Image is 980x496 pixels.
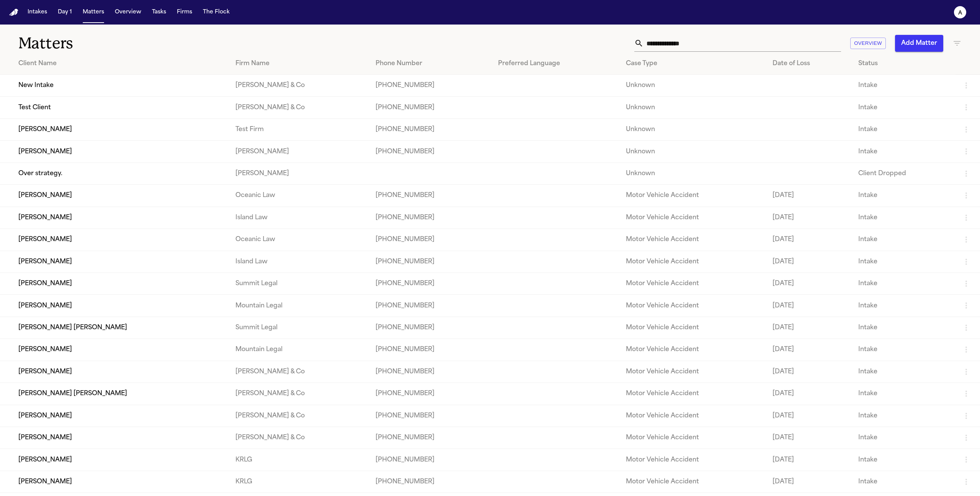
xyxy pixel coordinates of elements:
[369,118,492,140] td: [PHONE_NUMBER]
[958,10,962,16] text: a
[766,185,852,207] td: [DATE]
[852,295,955,317] td: Intake
[620,449,767,471] td: Motor Vehicle Accident
[620,405,767,427] td: Motor Vehicle Accident
[174,5,195,19] button: Firms
[369,141,492,163] td: [PHONE_NUMBER]
[18,34,304,53] h1: Matters
[376,59,486,68] div: Phone Number
[852,141,955,163] td: Intake
[620,185,767,207] td: Motor Vehicle Accident
[149,5,169,19] button: Tasks
[620,295,767,317] td: Motor Vehicle Accident
[852,273,955,294] td: Intake
[766,405,852,427] td: [DATE]
[620,427,767,449] td: Motor Vehicle Accident
[766,317,852,338] td: [DATE]
[620,75,767,97] td: Unknown
[235,59,363,68] div: Firm Name
[229,251,369,273] td: Island Law
[620,317,767,338] td: Motor Vehicle Accident
[369,295,492,317] td: [PHONE_NUMBER]
[229,471,369,493] td: KRLG
[9,9,18,16] a: Home
[229,427,369,449] td: [PERSON_NAME] & Co
[200,5,233,19] button: The Flock
[852,118,955,140] td: Intake
[229,361,369,383] td: [PERSON_NAME] & Co
[112,5,144,19] button: Overview
[895,35,943,52] button: Add Matter
[229,317,369,338] td: Summit Legal
[852,207,955,228] td: Intake
[369,75,492,97] td: [PHONE_NUMBER]
[55,5,75,19] button: Day 1
[229,163,369,184] td: [PERSON_NAME]
[766,339,852,361] td: [DATE]
[852,229,955,251] td: Intake
[852,317,955,338] td: Intake
[369,229,492,251] td: [PHONE_NUMBER]
[369,185,492,207] td: [PHONE_NUMBER]
[620,163,767,184] td: Unknown
[229,229,369,251] td: Oceanic Law
[24,5,50,19] button: Intakes
[369,449,492,471] td: [PHONE_NUMBER]
[766,471,852,493] td: [DATE]
[766,449,852,471] td: [DATE]
[369,361,492,383] td: [PHONE_NUMBER]
[369,97,492,118] td: [PHONE_NUMBER]
[229,449,369,471] td: KRLG
[852,75,955,97] td: Intake
[620,361,767,383] td: Motor Vehicle Accident
[852,405,955,427] td: Intake
[229,75,369,97] td: [PERSON_NAME] & Co
[766,383,852,405] td: [DATE]
[80,5,107,19] button: Matters
[620,97,767,118] td: Unknown
[369,405,492,427] td: [PHONE_NUMBER]
[369,207,492,228] td: [PHONE_NUMBER]
[620,273,767,294] td: Motor Vehicle Accident
[369,427,492,449] td: [PHONE_NUMBER]
[229,273,369,294] td: Summit Legal
[229,295,369,317] td: Mountain Legal
[229,207,369,228] td: Island Law
[369,251,492,273] td: [PHONE_NUMBER]
[766,273,852,294] td: [DATE]
[852,361,955,383] td: Intake
[18,59,223,68] div: Client Name
[229,405,369,427] td: [PERSON_NAME] & Co
[852,163,955,184] td: Client Dropped
[620,339,767,361] td: Motor Vehicle Accident
[850,38,886,49] button: Overview
[369,471,492,493] td: [PHONE_NUMBER]
[773,59,846,68] div: Date of Loss
[620,229,767,251] td: Motor Vehicle Accident
[766,361,852,383] td: [DATE]
[852,383,955,405] td: Intake
[852,449,955,471] td: Intake
[626,59,761,68] div: Case Type
[229,383,369,405] td: [PERSON_NAME] & Co
[620,251,767,273] td: Motor Vehicle Accident
[229,339,369,361] td: Mountain Legal
[369,339,492,361] td: [PHONE_NUMBER]
[766,427,852,449] td: [DATE]
[369,317,492,338] td: [PHONE_NUMBER]
[852,339,955,361] td: Intake
[229,118,369,140] td: Test Firm
[498,59,614,68] div: Preferred Language
[766,295,852,317] td: [DATE]
[852,427,955,449] td: Intake
[229,97,369,118] td: [PERSON_NAME] & Co
[620,141,767,163] td: Unknown
[766,251,852,273] td: [DATE]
